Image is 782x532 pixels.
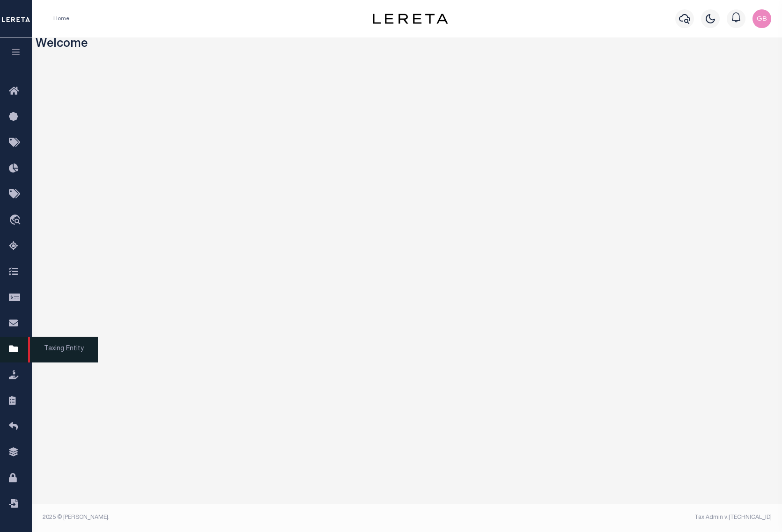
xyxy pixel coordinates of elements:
[752,9,771,28] img: svg+xml;base64,PHN2ZyB4bWxucz0iaHR0cDovL3d3dy53My5vcmcvMjAwMC9zdmciIHBvaW50ZXItZXZlbnRzPSJub25lIi...
[9,214,24,227] i: travel_explore
[373,14,448,24] img: logo-dark.svg
[53,15,69,23] li: Home
[36,513,407,522] div: 2025 © [PERSON_NAME].
[414,513,772,522] div: Tax Admin v.[TECHNICAL_ID]
[28,337,98,362] span: Taxing Entity
[36,37,779,52] h3: Welcome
